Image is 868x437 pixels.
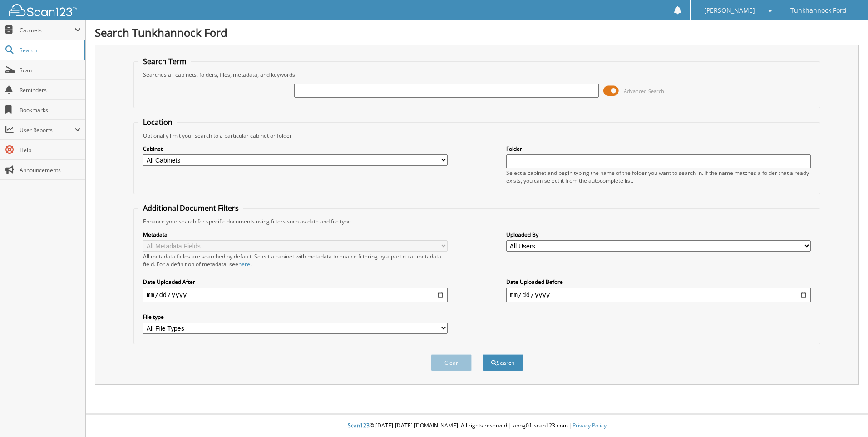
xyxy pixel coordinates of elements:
div: All metadata fields are searched by default. Select a cabinet with metadata to enable filtering b... [143,253,448,268]
div: Enhance your search for specific documents using filters such as date and file type. [138,218,815,225]
img: scan123-logo-white.svg [9,4,77,16]
span: Announcements [20,166,81,174]
div: © [DATE]-[DATE] [DOMAIN_NAME]. All rights reserved | appg01-scan123-com | [86,415,868,437]
span: [PERSON_NAME] [704,8,755,13]
div: Select a cabinet and begin typing the name of the folder you want to search in. If the name match... [506,169,811,184]
span: Cabinets [20,26,74,34]
label: Folder [506,145,811,153]
a: here [238,260,250,268]
span: Search [20,46,79,54]
span: Advanced Search [624,88,664,94]
span: Bookmarks [20,106,81,114]
button: Clear [431,354,472,371]
h1: Search Tunkhannock Ford [95,25,859,40]
label: Date Uploaded Before [506,278,811,286]
label: Date Uploaded After [143,278,448,286]
label: File type [143,313,448,321]
span: Reminders [20,86,81,94]
div: Searches all cabinets, folders, files, metadata, and keywords [138,71,815,79]
iframe: Chat Widget [823,393,868,437]
span: Tunkhannock Ford [790,8,847,13]
div: Optionally limit your search to a particular cabinet or folder [138,132,815,139]
label: Uploaded By [506,231,811,238]
input: end [506,288,811,302]
span: Scan [20,66,81,74]
span: Help [20,146,81,154]
label: Cabinet [143,145,448,153]
legend: Additional Document Filters [138,203,243,213]
input: start [143,288,448,302]
legend: Search Term [138,56,191,66]
span: Scan123 [348,422,370,429]
button: Search [483,354,523,371]
legend: Location [138,117,177,127]
label: Metadata [143,231,448,238]
span: User Reports [20,126,74,134]
a: Privacy Policy [572,422,607,429]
